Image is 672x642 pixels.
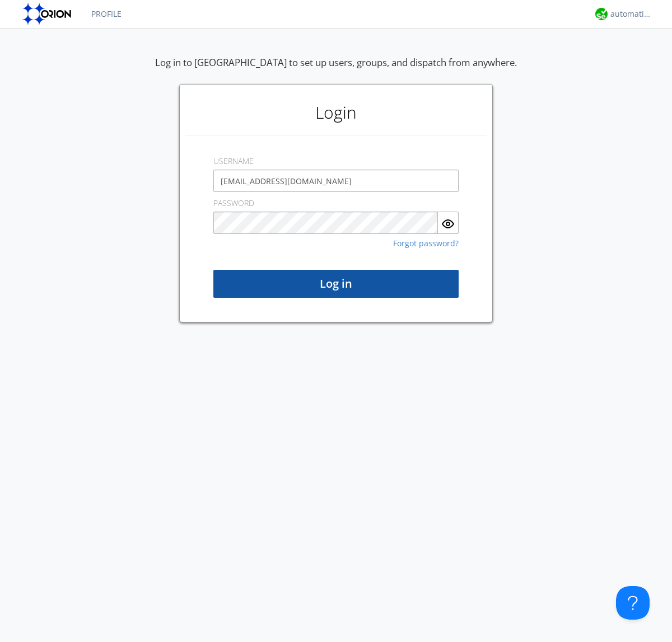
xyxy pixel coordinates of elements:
input: Password [213,212,438,234]
button: Show Password [438,212,459,234]
img: d2d01cd9b4174d08988066c6d424eccd [595,8,608,20]
img: orion-labs-logo.svg [22,3,74,25]
iframe: Toggle Customer Support [616,586,650,620]
div: automation+atlas [610,8,652,20]
label: USERNAME [213,156,254,167]
h1: Login [185,90,487,135]
label: PASSWORD [213,198,254,209]
div: Log in to [GEOGRAPHIC_DATA] to set up users, groups, and dispatch from anywhere. [155,56,517,84]
a: Forgot password? [393,240,459,247]
button: Log in [213,270,459,298]
img: eye.svg [441,217,455,231]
